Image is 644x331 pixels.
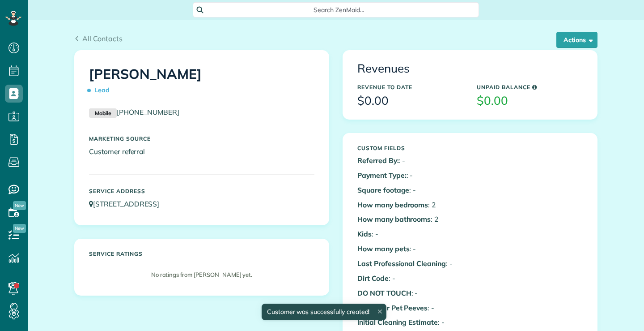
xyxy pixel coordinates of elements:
[357,273,463,284] p: : -
[89,199,168,208] a: [STREET_ADDRESS]
[13,201,26,210] span: New
[357,229,372,238] b: Kids
[357,318,438,327] b: Initial Cleaning Estimate
[89,107,179,116] a: Mobile[PHONE_NUMBER]
[357,258,463,269] p: : -
[357,145,463,151] h5: Custom Fields
[89,146,314,157] p: Customer referral
[89,251,314,257] h5: Service ratings
[357,229,463,239] p: : -
[13,224,26,233] span: New
[89,82,113,98] span: Lead
[357,170,463,181] p: : -
[357,317,463,327] p: : -
[89,188,314,194] h5: Service Address
[74,33,123,44] a: All Contacts
[357,200,463,210] p: : 2
[262,304,387,320] div: Customer was successfully created!
[357,171,407,180] b: Payment Type:
[357,62,583,75] h3: Revenues
[357,155,463,166] p: : -
[357,95,463,107] h3: $0.00
[357,215,431,224] b: How many bathrooms
[89,67,314,98] h1: [PERSON_NAME]
[357,84,463,90] h5: Revenue to Date
[357,214,463,224] p: : 2
[357,288,411,297] b: DO NOT TOUCH
[357,185,463,195] p: : -
[357,244,463,254] p: : -
[357,244,410,253] b: How many pets
[357,200,428,209] b: How many bedrooms
[357,259,446,268] b: Last Professional Cleaning
[477,95,583,107] h3: $0.00
[82,34,123,43] span: All Contacts
[357,303,463,313] p: : -
[89,108,117,118] small: Mobile
[93,271,310,279] p: No ratings from [PERSON_NAME] yet.
[357,156,399,165] b: Referred By:
[357,303,428,312] b: Customer Pet Peeves
[357,185,409,194] b: Square footage
[477,84,583,90] h5: Unpaid Balance
[357,288,463,298] p: : -
[89,136,314,142] h5: Marketing Source
[357,274,389,283] b: Dirt Code
[556,32,597,48] button: Actions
